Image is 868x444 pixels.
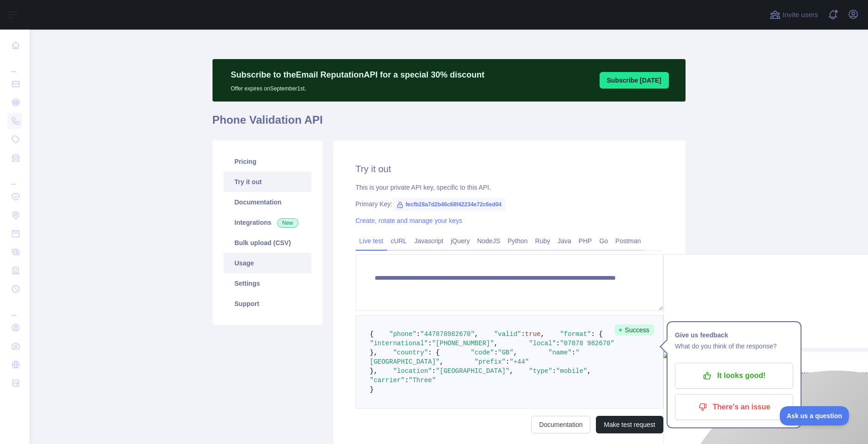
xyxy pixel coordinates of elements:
p: Subscribe to the Email Reputation API for a special 30 % discount [231,68,485,81]
a: Go [595,234,612,248]
a: Ruby [531,234,554,248]
span: , [513,349,517,356]
span: } [370,386,374,393]
span: }, [370,349,378,356]
span: "valid" [494,330,521,338]
span: "prefix" [474,358,505,366]
div: ... [7,168,22,186]
span: : [506,358,510,366]
a: Javascript [411,234,447,248]
span: : [432,367,436,375]
span: "code" [471,349,494,356]
p: What do you think of the response? [675,341,793,352]
a: PHP [575,234,596,248]
span: "[PHONE_NUMBER]" [432,340,494,347]
a: Support [224,294,311,314]
button: Subscribe [DATE] [600,72,669,89]
span: fecfb28a7d2b46c68f42234e72c6ed04 [393,198,505,211]
span: "Three" [409,377,436,384]
span: "carrier" [370,377,405,384]
a: Python [504,234,532,248]
a: Postman [612,234,644,248]
button: Invite users [768,7,820,22]
span: "format" [560,330,591,338]
a: Try it out [224,172,311,192]
div: ... [7,55,22,74]
span: "+44" [510,358,529,366]
span: "[GEOGRAPHIC_DATA]" [436,367,510,375]
span: : [494,349,498,356]
span: : { [428,349,440,356]
h1: Phone Validation API [212,113,686,135]
span: "name" [548,349,571,356]
a: Live test [356,234,387,248]
span: Invite users [783,10,818,20]
span: , [510,367,513,375]
span: : [405,377,408,384]
span: : [428,340,432,347]
button: Make test request [596,416,663,433]
span: : [571,349,575,356]
a: Documentation [531,416,590,433]
a: Usage [224,253,311,273]
span: : [416,330,420,338]
span: New [277,218,298,228]
a: Pricing [224,151,311,172]
span: : [556,340,560,347]
a: Documentation [224,192,311,212]
span: "location" [393,367,432,375]
button: There's an issue [675,394,793,420]
span: "local" [529,340,556,347]
span: "international" [370,340,428,347]
span: , [474,330,478,338]
span: true [525,330,541,338]
a: Create, rotate and manage your keys [356,217,462,224]
a: jQuery [447,234,473,248]
button: It looks good! [675,363,793,389]
a: Bulk upload (CSV) [224,233,311,253]
span: "country" [393,349,428,356]
p: Offer expires on September 1st. [231,81,485,92]
span: , [540,330,544,338]
p: There's an issue [682,399,786,415]
span: , [587,367,591,375]
span: "phone" [389,330,417,338]
span: : [552,367,556,375]
iframe: Toggle Customer Support [780,406,850,426]
a: cURL [387,234,411,248]
span: { [370,330,374,338]
h2: Try it out [356,162,663,175]
span: : [521,330,525,338]
span: "447878982670" [420,330,475,338]
p: It looks good! [682,368,786,384]
div: ... [7,299,22,318]
span: , [440,358,443,366]
a: Settings [224,273,311,294]
span: "07878 982670" [560,340,614,347]
span: "mobile" [556,367,587,375]
div: Primary Key: [356,199,663,209]
h1: Give us feedback [675,330,793,341]
a: NodeJS [473,234,504,248]
a: Integrations New [224,212,311,233]
span: "GB" [498,349,514,356]
a: Java [554,234,575,248]
div: This is your private API key, specific to this API. [356,183,663,192]
span: : { [591,330,602,338]
span: , [494,340,498,347]
span: "type" [529,367,552,375]
span: Success [615,324,654,336]
span: }, [370,367,378,375]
